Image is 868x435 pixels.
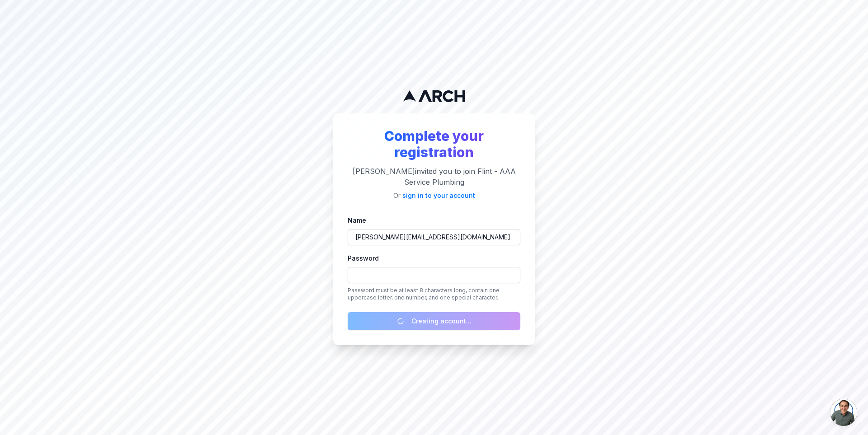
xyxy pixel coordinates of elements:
p: Or [348,191,520,200]
label: Password [348,254,379,262]
div: Open chat [830,399,857,426]
p: Password must be at least 8 characters long, contain one uppercase letter, one number, and one sp... [348,287,520,301]
input: Your name [348,229,520,245]
a: sign in to your account [402,192,475,199]
label: Name [348,216,366,224]
p: [PERSON_NAME] invited you to join Flint - AAA Service Plumbing [348,166,520,187]
h2: Complete your registration [348,128,520,160]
